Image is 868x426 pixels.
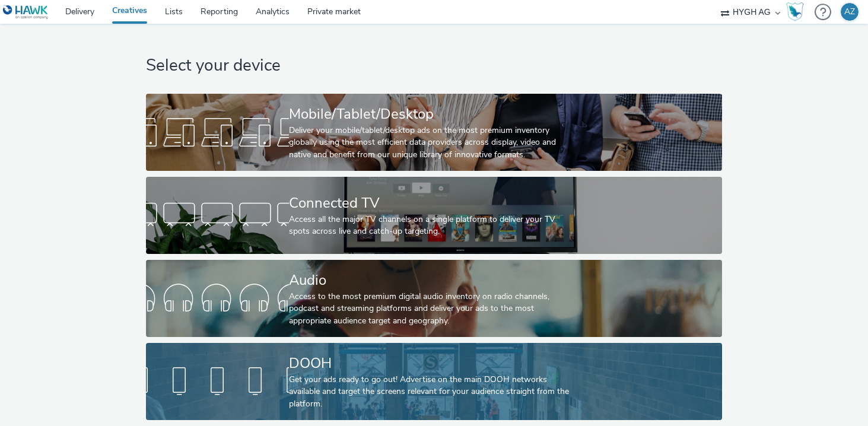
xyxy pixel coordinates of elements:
a: Connected TVAccess all the major TV channels on a single platform to deliver your TV spots across... [146,177,722,254]
div: DOOH [289,353,574,374]
div: Audio [289,270,574,291]
a: Hawk Academy [786,2,809,21]
div: AZ [844,3,855,21]
div: Access all the major TV channels on a single platform to deliver your TV spots across live and ca... [289,214,574,238]
div: Access to the most premium digital audio inventory on radio channels, podcast and streaming platf... [289,291,574,327]
div: Mobile/Tablet/Desktop [289,104,574,125]
div: Get your ads ready to go out! Advertise on the main DOOH networks available and target the screen... [289,374,574,410]
a: DOOHGet your ads ready to go out! Advertise on the main DOOH networks available and target the sc... [146,343,722,420]
img: undefined Logo [3,5,49,20]
div: Connected TV [289,193,574,214]
div: Deliver your mobile/tablet/desktop ads on the most premium inventory globally using the most effi... [289,125,574,161]
a: AudioAccess to the most premium digital audio inventory on radio channels, podcast and streaming ... [146,260,722,337]
h1: Select your device [146,55,722,77]
img: Hawk Academy [786,2,804,21]
a: Mobile/Tablet/DesktopDeliver your mobile/tablet/desktop ads on the most premium inventory globall... [146,94,722,171]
